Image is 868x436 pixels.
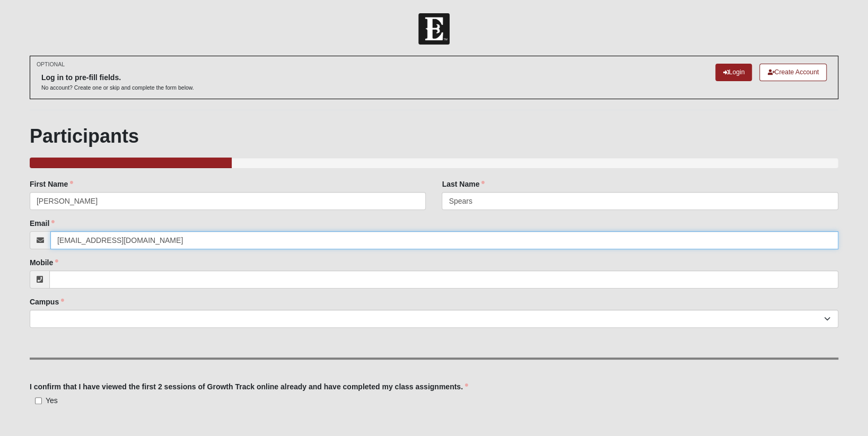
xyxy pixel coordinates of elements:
input: Yes [35,397,42,404]
label: I confirm that I have viewed the first 2 sessions of Growth Track online already and have complet... [30,381,468,392]
span: Yes [46,396,58,405]
label: First Name [30,179,73,189]
h1: Participants [30,125,838,147]
img: Church of Eleven22 Logo [418,13,450,45]
label: Last Name [442,179,485,189]
label: Mobile [30,257,58,268]
a: Login [715,64,752,81]
small: OPTIONAL [37,60,65,68]
a: Create Account [759,64,827,81]
h6: Log in to pre-fill fields. [41,73,194,82]
label: Email [30,218,55,229]
label: Campus [30,297,64,307]
p: No account? Create one or skip and complete the form below. [41,84,194,92]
